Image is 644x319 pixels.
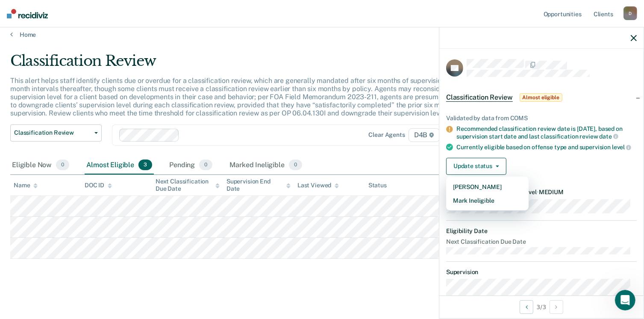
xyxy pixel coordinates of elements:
[446,227,637,235] dt: Eligibility Date
[368,182,387,189] div: Status
[199,159,212,171] span: 0
[456,125,637,140] div: Recommended classification review date is [DATE], based on supervision start date and last classi...
[612,144,631,151] span: level
[550,300,563,314] button: Next Opportunity
[537,189,539,195] span: •
[369,131,405,139] div: Clear agents
[446,238,637,245] dt: Next Classification Due Date
[520,300,533,314] button: Previous Opportunity
[226,178,291,192] div: Supervision End Date
[14,129,91,136] span: Classification Review
[56,159,69,171] span: 0
[7,9,48,18] img: Recidiviz
[85,182,112,189] div: DOC ID
[446,93,513,102] span: Classification Review
[446,194,529,207] button: Mark Ineligible
[446,180,529,194] button: [PERSON_NAME]
[10,31,634,38] a: Home
[138,159,152,171] span: 3
[297,182,339,189] div: Last Viewed
[85,156,154,175] div: Almost Eligible
[446,158,506,175] button: Update status
[446,269,637,276] dt: Supervision
[615,290,635,310] iframe: Intercom live chat
[10,52,493,77] div: Classification Review
[10,77,488,118] p: This alert helps staff identify clients due or overdue for a classification review, which are gen...
[14,182,38,189] div: Name
[228,156,304,175] div: Marked Ineligible
[446,189,637,196] dt: Recommended Supervision Level MEDIUM
[623,6,637,20] div: D
[439,295,644,318] div: 3 / 3
[409,128,440,142] span: D4B
[289,159,302,171] span: 0
[446,115,637,122] div: Validated by data from COMS
[456,143,637,151] div: Currently eligible based on offense type and supervision
[168,156,214,175] div: Pending
[520,93,562,102] span: Almost eligible
[10,156,71,175] div: Eligible Now
[439,84,644,111] div: Classification ReviewAlmost eligible
[156,178,220,192] div: Next Classification Due Date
